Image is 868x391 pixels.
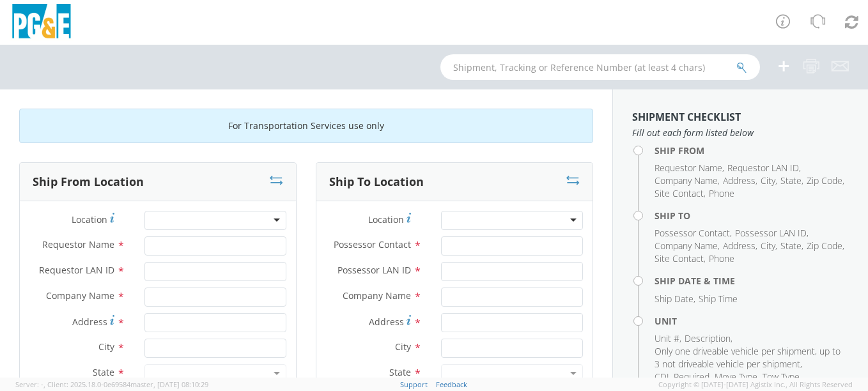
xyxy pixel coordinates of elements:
span: CDL Required [655,371,709,383]
li: , [780,174,803,187]
span: Requestor Name [655,162,722,174]
h3: Ship From Location [33,176,144,188]
li: , [655,227,732,240]
li: , [723,240,757,252]
li: , [655,240,720,252]
span: Company Name [343,289,411,302]
span: Possessor Contact [334,238,411,250]
h4: Ship From [655,146,849,155]
li: , [807,174,844,187]
h4: Ship Date & Time [655,276,849,286]
span: Company Name [46,289,114,302]
span: Address [72,316,107,328]
span: Tow Type [763,371,800,383]
a: Feedback [436,379,467,389]
span: State [93,366,114,378]
li: , [655,371,711,383]
h4: Ship To [655,211,849,220]
span: Requestor LAN ID [39,264,114,276]
span: Address [723,240,756,252]
span: Fill out each form listed below [632,126,849,139]
span: City [98,341,114,353]
span: Client: 2025.18.0-0e69584 [47,379,208,389]
li: , [735,227,809,240]
span: Site Contact [655,187,704,199]
span: master, [DATE] 08:10:29 [130,379,208,389]
li: , [655,174,720,187]
li: , [655,187,706,200]
span: City [761,240,775,252]
li: , [780,240,803,252]
input: Shipment, Tracking or Reference Number (at least 4 chars) [440,54,760,80]
li: , [655,252,706,265]
span: , [43,379,45,389]
span: City [395,341,411,353]
span: Address [723,174,756,187]
strong: Shipment Checklist [632,110,741,124]
span: Phone [709,187,734,199]
li: , [715,371,759,383]
span: Description [685,332,731,344]
li: , [655,293,695,305]
li: , [727,162,801,174]
li: , [807,240,844,252]
span: Requestor Name [42,238,114,250]
a: Support [400,379,428,389]
span: State [389,366,411,378]
img: pge-logo-06675f144f4cfa6a6814.png [10,4,74,42]
span: Location [72,213,107,226]
div: For Transportation Services use only [19,109,593,143]
span: Possessor Contact [655,227,730,239]
span: Address [369,316,404,328]
span: Move Type [715,371,757,383]
span: Only one driveable vehicle per shipment, up to 3 not driveable vehicle per shipment [655,345,841,370]
span: Possessor LAN ID [735,227,807,239]
span: Possessor LAN ID [337,264,411,276]
span: Requestor LAN ID [727,162,799,174]
span: Zip Code [807,240,842,252]
span: Phone [709,252,734,264]
li: , [655,345,846,371]
h3: Ship To Location [329,176,424,188]
li: , [655,332,681,345]
h4: Unit [655,316,849,326]
span: Company Name [655,240,718,252]
li: , [761,240,777,252]
span: City [761,174,775,187]
li: , [685,332,732,345]
li: , [723,174,757,187]
span: Ship Time [699,293,738,305]
span: State [780,240,802,252]
span: Server: - [15,379,45,389]
span: Site Contact [655,252,704,264]
li: , [763,371,802,383]
span: Unit # [655,332,679,344]
span: Ship Date [655,293,694,305]
li: , [761,174,777,187]
span: Location [368,213,404,226]
span: State [780,174,802,187]
li: , [655,162,724,174]
span: Company Name [655,174,718,187]
span: Copyright © [DATE]-[DATE] Agistix Inc., All Rights Reserved [658,379,853,390]
span: Zip Code [807,174,842,187]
